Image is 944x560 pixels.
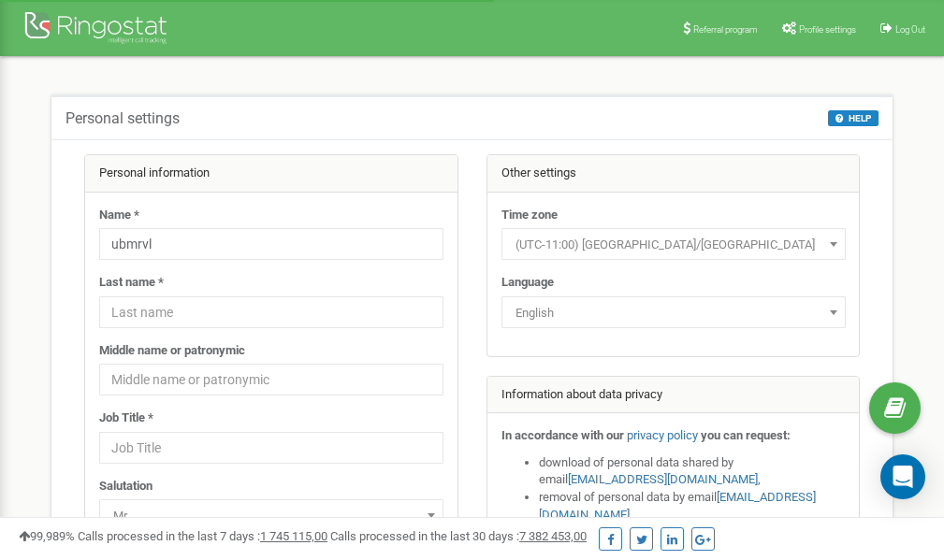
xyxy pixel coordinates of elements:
span: Profile settings [799,24,856,35]
span: (UTC-11:00) Pacific/Midway [508,232,839,258]
span: Mr. [99,499,443,531]
span: Calls processed in the last 7 days : [78,529,327,543]
span: English [501,296,846,328]
li: download of personal data shared by email , [539,454,846,489]
label: Language [501,274,554,292]
button: HELP [828,110,879,126]
input: Job Title [99,432,443,464]
h5: Personal settings [65,110,180,127]
span: English [508,300,839,326]
input: Last name [99,296,443,328]
label: Last name * [99,274,164,292]
li: removal of personal data by email , [539,489,846,524]
span: 99,989% [19,529,75,543]
input: Name [99,228,443,260]
strong: you can request: [701,428,791,442]
label: Salutation [99,478,152,495]
a: [EMAIL_ADDRESS][DOMAIN_NAME] [568,472,758,486]
u: 1 745 115,00 [260,529,327,543]
u: 7 382 453,00 [519,529,587,543]
span: Mr. [106,503,437,529]
div: Personal information [85,155,457,193]
label: Time zone [501,207,558,224]
div: Open Intercom Messenger [880,454,925,499]
input: Middle name or patronymic [99,364,443,395]
a: privacy policy [627,428,698,442]
label: Middle name or patronymic [99,342,245,360]
span: Calls processed in the last 30 days : [330,529,587,543]
span: Referral program [693,24,758,35]
div: Information about data privacy [487,377,860,414]
strong: In accordance with our [501,428,624,442]
div: Other settings [487,155,860,193]
span: (UTC-11:00) Pacific/Midway [501,228,846,260]
label: Job Title * [99,409,153,427]
span: Log Out [895,24,925,35]
label: Name * [99,207,139,224]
